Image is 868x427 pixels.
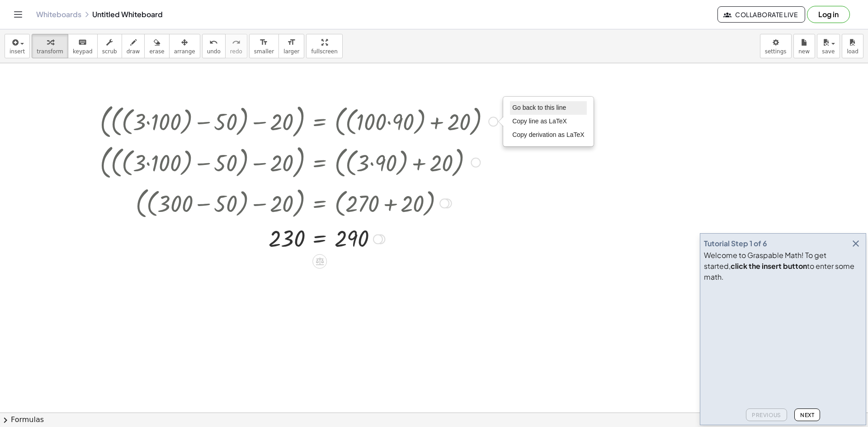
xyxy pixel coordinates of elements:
a: Whiteboards [36,10,81,19]
span: scrub [102,48,117,55]
button: erase [144,34,169,58]
button: Next [794,408,820,421]
button: redoredo [225,34,247,58]
span: larger [283,48,299,55]
button: format_sizesmaller [249,34,279,58]
button: Toggle navigation [11,7,25,22]
button: keyboardkeypad [68,34,98,58]
span: erase [149,48,164,55]
button: settings [760,34,792,58]
span: insert [9,48,25,55]
button: draw [122,34,145,58]
span: draw [127,48,140,55]
b: click the insert button [731,261,807,271]
button: insert [5,34,30,58]
div: Apply the same math to both sides of the equation [312,254,327,268]
span: smaller [254,48,274,55]
span: load [847,48,859,55]
span: Next [800,412,814,418]
span: transform [37,48,63,55]
button: arrange [169,34,200,58]
span: fullscreen [311,48,337,55]
button: Collaborate Live [717,6,805,23]
span: arrange [174,48,195,55]
button: undoundo [202,34,226,58]
span: undo [207,48,221,55]
i: format_size [259,37,268,48]
div: Tutorial Step 1 of 6 [704,238,767,249]
button: save [817,34,840,58]
i: redo [232,37,241,48]
i: undo [209,37,218,48]
span: Copy derivation as LaTeX [512,131,585,138]
span: redo [230,48,242,55]
button: new [793,34,815,58]
button: Log in [807,6,850,23]
i: keyboard [78,37,87,48]
div: Welcome to Graspable Math! To get started, to enter some math. [704,250,862,282]
span: settings [765,48,787,55]
span: Copy line as LaTeX [512,117,567,125]
span: keypad [73,48,93,55]
button: fullscreen [306,34,342,58]
span: new [798,48,810,55]
button: format_sizelarger [278,34,304,58]
span: save [822,48,835,55]
button: load [842,34,863,58]
button: scrub [97,34,122,58]
span: Go back to this line [512,104,566,111]
button: transform [32,34,68,58]
i: format_size [287,37,296,48]
span: Collaborate Live [725,10,797,19]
